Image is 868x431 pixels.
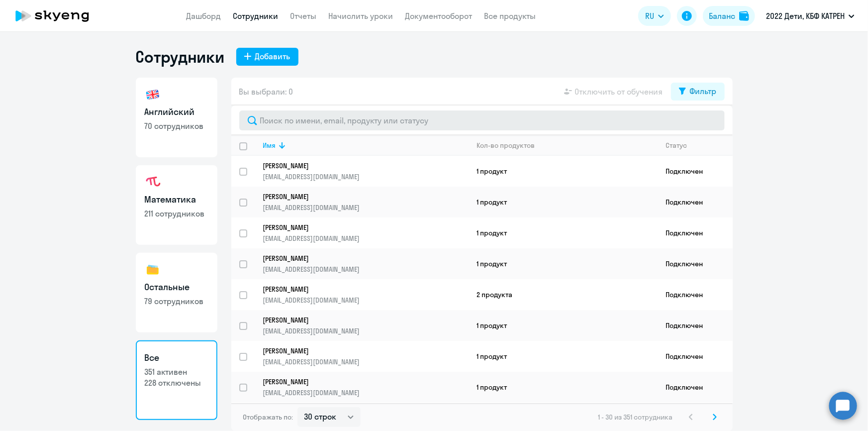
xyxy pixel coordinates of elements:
a: [PERSON_NAME][EMAIL_ADDRESS][DOMAIN_NAME] [263,316,469,335]
p: [PERSON_NAME] [263,316,455,324]
div: Статус [666,141,687,150]
div: Баланс [709,10,735,22]
td: 1 продукт [469,341,658,372]
p: [EMAIL_ADDRESS][DOMAIN_NAME] [263,326,469,335]
p: [PERSON_NAME] [263,285,455,294]
p: [EMAIL_ADDRESS][DOMAIN_NAME] [263,265,469,274]
p: 70 сотрудников [145,120,208,131]
td: Подключен [658,156,733,187]
p: [PERSON_NAME] [263,346,455,355]
p: [EMAIL_ADDRESS][DOMAIN_NAME] [263,172,469,181]
h3: Остальные [145,281,208,294]
p: [PERSON_NAME] [263,192,455,201]
a: Начислить уроки [329,11,393,21]
div: Имя [263,141,469,150]
p: [EMAIL_ADDRESS][DOMAIN_NAME] [263,234,469,243]
div: Фильтр [690,85,717,97]
img: others [145,262,161,278]
a: Все351 активен228 отключены [136,340,217,420]
td: 1 продукт [469,187,658,217]
a: Сотрудники [233,11,279,21]
p: [EMAIL_ADDRESS][DOMAIN_NAME] [263,296,469,305]
img: math [145,174,161,190]
a: Математика211 сотрудников [136,165,217,245]
p: [PERSON_NAME] [263,161,455,170]
td: 1 продукт [469,248,658,279]
div: Кол-во продуктов [477,141,658,150]
td: Подключен [658,187,733,217]
p: [PERSON_NAME] [263,223,455,232]
td: 2 продукта [469,279,658,310]
p: [PERSON_NAME] [263,377,455,386]
a: [PERSON_NAME][EMAIL_ADDRESS][DOMAIN_NAME] [263,223,469,243]
button: RU [638,6,671,26]
button: Добавить [236,48,298,66]
a: [PERSON_NAME][EMAIL_ADDRESS][DOMAIN_NAME] [263,346,469,366]
td: Подключен [658,279,733,310]
img: english [145,87,161,103]
span: 1 - 30 из 351 сотрудника [598,413,673,422]
a: Остальные79 сотрудников [136,253,217,332]
span: Вы выбрали: 0 [239,86,293,98]
td: 1 продукт [469,217,658,248]
p: [EMAIL_ADDRESS][DOMAIN_NAME] [263,203,469,212]
a: [PERSON_NAME][EMAIL_ADDRESS][DOMAIN_NAME] [263,254,469,274]
div: Статус [666,141,732,150]
a: Дашборд [187,11,221,21]
button: 2022 Дети, КБФ КАТРЕН [761,4,860,28]
td: Подключен [658,341,733,372]
a: Документооборот [405,11,473,21]
h3: Английский [145,106,208,118]
td: 1 продукт [469,310,658,341]
a: [PERSON_NAME][EMAIL_ADDRESS][DOMAIN_NAME] [263,285,469,305]
a: Отчеты [290,11,317,21]
a: [PERSON_NAME][EMAIL_ADDRESS][DOMAIN_NAME] [263,161,469,181]
p: 351 активен [145,366,208,377]
button: Балансbalance [703,6,755,26]
div: Кол-во продуктов [477,141,535,150]
p: 228 отключены [145,377,208,388]
img: balance [739,11,749,21]
a: [PERSON_NAME][EMAIL_ADDRESS][DOMAIN_NAME] [263,192,469,212]
td: Подключен [658,372,733,403]
span: RU [645,10,654,22]
p: 79 сотрудников [145,296,208,307]
p: [EMAIL_ADDRESS][DOMAIN_NAME] [263,388,469,397]
h1: Сотрудники [136,47,224,67]
td: Подключен [658,217,733,248]
h3: Все [145,351,208,364]
p: [EMAIL_ADDRESS][DOMAIN_NAME] [263,357,469,366]
p: [PERSON_NAME] [263,254,455,263]
td: Подключен [658,310,733,341]
button: Фильтр [671,83,725,101]
input: Поиск по имени, email, продукту или статусу [239,110,725,130]
td: 1 продукт [469,372,658,403]
div: Имя [263,141,276,150]
a: Все продукты [484,11,536,21]
div: Добавить [255,50,290,62]
p: 2022 Дети, КБФ КАТРЕН [766,10,845,22]
a: [PERSON_NAME][EMAIL_ADDRESS][DOMAIN_NAME] [263,377,469,397]
td: 1 продукт [469,156,658,187]
p: 211 сотрудников [145,208,208,219]
a: Английский70 сотрудников [136,78,217,157]
span: Отображать по: [243,413,293,422]
h3: Математика [145,193,208,206]
td: Подключен [658,248,733,279]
